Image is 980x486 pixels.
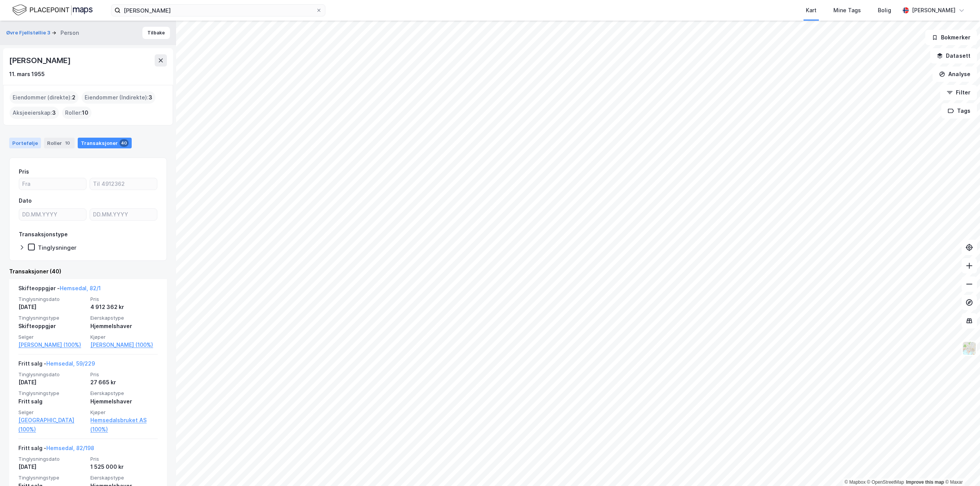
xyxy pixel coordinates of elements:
a: Hemsedal, 59/229 [46,360,95,367]
div: Pris [19,167,29,176]
div: 11. mars 1955 [9,70,45,79]
img: logo.f888ab2527a4732fd821a326f86c7f29.svg [12,3,93,17]
button: Datasett [930,48,977,63]
span: Pris [90,296,158,302]
span: Pris [90,371,158,378]
div: Hjemmelshaver [90,322,158,331]
div: Eiendommer (direkte) : [10,91,78,104]
span: 3 [149,93,152,102]
button: Tilbake [142,27,170,39]
div: [DATE] [18,462,86,471]
a: Hemsedalsbruket AS (100%) [90,416,158,434]
div: Skifteoppgjør - [18,284,101,296]
div: Dato [19,196,32,205]
span: Eierskapstype [90,390,158,397]
span: Kjøper [90,409,158,416]
span: Kjøper [90,334,158,340]
input: DD.MM.YYYY [90,209,157,220]
a: [GEOGRAPHIC_DATA] (100%) [18,416,86,434]
button: Bokmerker [925,30,977,45]
div: Fritt salg - [18,444,94,456]
div: [DATE] [18,378,86,387]
div: Fritt salg - [18,359,95,371]
div: Transaksjoner [78,138,132,148]
a: [PERSON_NAME] (100%) [90,340,158,349]
span: Tinglysningstype [18,475,86,481]
span: Selger [18,334,86,340]
div: Transaksjonstype [19,230,68,239]
span: 10 [82,108,88,117]
div: Transaksjoner (40) [9,267,167,276]
span: 3 [52,108,56,117]
div: 1 525 000 kr [90,462,158,471]
div: Eiendommer (Indirekte) : [82,91,155,104]
div: Kart [806,6,817,15]
input: Søk på adresse, matrikkel, gårdeiere, leietakere eller personer [121,5,316,16]
a: [PERSON_NAME] (100%) [18,340,86,349]
div: Roller : [62,107,91,119]
span: Eierskapstype [90,315,158,321]
div: 40 [119,139,129,147]
div: Hjemmelshaver [90,397,158,406]
span: Tinglysningstype [18,315,86,321]
div: 4 912 362 kr [90,302,158,312]
span: Tinglysningsdato [18,296,86,302]
span: Selger [18,409,86,416]
img: Z [962,341,977,356]
div: Mine Tags [833,6,861,15]
input: DD.MM.YYYY [19,209,86,220]
div: [PERSON_NAME] [912,6,955,15]
a: OpenStreetMap [867,479,904,485]
div: 10 [64,139,72,147]
div: Skifteoppgjør [18,322,86,331]
div: [DATE] [18,302,86,312]
a: Hemsedal, 82/198 [46,445,94,451]
button: Øvre Fjellstøllie 3 [6,29,52,37]
a: Hemsedal, 82/1 [60,285,101,291]
div: Roller [44,138,75,148]
div: Tinglysninger [38,244,77,251]
span: Tinglysningstype [18,390,86,397]
div: Aksjeeierskap : [10,107,59,119]
a: Mapbox [844,479,866,485]
div: Bolig [878,6,891,15]
span: 2 [72,93,75,102]
span: Tinglysningsdato [18,371,86,378]
button: Tags [941,103,977,119]
div: [PERSON_NAME] [9,54,72,67]
a: Improve this map [906,479,944,485]
span: Eierskapstype [90,475,158,481]
div: Person [60,28,79,37]
span: Tinglysningsdato [18,456,86,462]
span: Pris [90,456,158,462]
div: Fritt salg [18,397,86,406]
button: Analyse [933,67,977,82]
iframe: Chat Widget [942,449,980,486]
div: 27 665 kr [90,378,158,387]
button: Filter [940,85,977,100]
input: Til 4912362 [90,178,157,190]
input: Fra [19,178,86,190]
div: Portefølje [9,138,41,148]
